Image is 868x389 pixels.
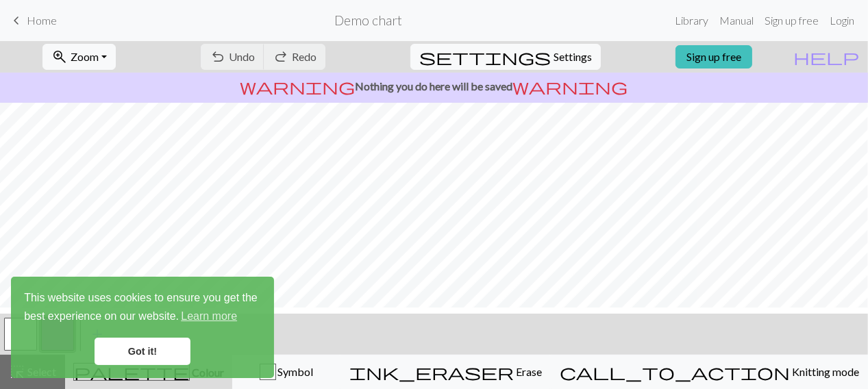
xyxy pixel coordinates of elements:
span: keyboard_arrow_left [8,11,25,30]
button: Knitting mode [551,355,868,389]
a: Library [669,7,714,34]
h2: Demo chart [335,12,403,28]
span: warning [240,77,356,96]
span: settings [419,47,551,66]
span: Settings [554,49,592,65]
a: dismiss cookie message [95,338,190,365]
a: Manual [714,7,759,34]
a: Sign up free [675,45,752,68]
span: zoom_in [51,47,68,66]
span: Zoom [71,50,99,63]
span: warning [513,77,628,96]
span: Knitting mode [790,365,859,378]
p: Nothing you do here will be saved [5,78,863,95]
span: Erase [514,365,542,378]
button: Symbol [232,355,340,389]
span: call_to_action [560,362,790,381]
span: help [793,47,859,66]
button: SettingsSettings [410,44,601,70]
span: Symbol [276,365,314,378]
span: Home [27,14,57,27]
a: Login [824,7,860,34]
a: Home [8,9,57,32]
i: Settings [419,49,551,65]
a: learn more about cookies [179,306,239,327]
span: This website uses cookies to ensure you get the best experience on our website. [24,290,261,327]
span: ink_eraser [349,362,514,381]
a: Sign up free [759,7,824,34]
span: highlight_alt [9,362,25,381]
button: Erase [340,355,551,389]
button: Zoom [42,44,116,70]
div: cookieconsent [11,277,274,378]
